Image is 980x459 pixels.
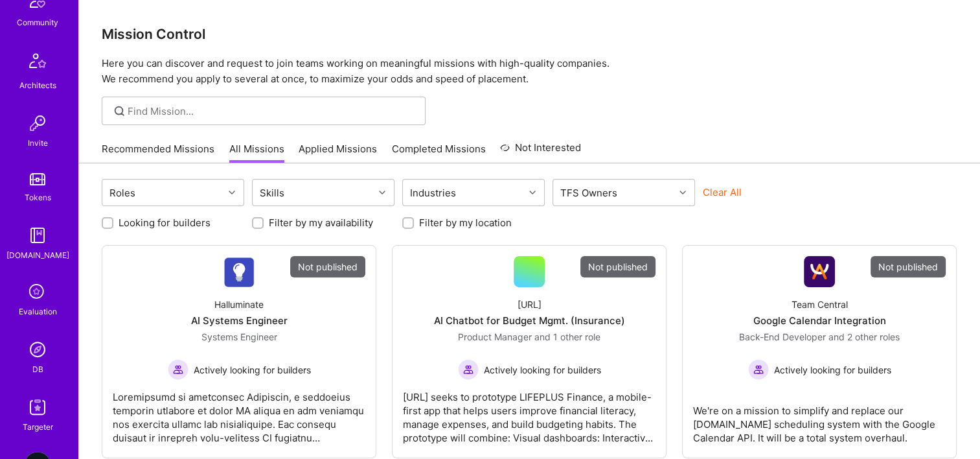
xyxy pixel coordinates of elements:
[379,189,385,196] i: icon Chevron
[403,380,655,445] div: [URL] seeks to prototype LIFEPLUS Finance, a mobile-first app that helps users improve financial ...
[214,298,264,311] div: Halluminate
[256,183,288,202] div: Skills
[753,314,886,327] div: Google Calendar Integration
[748,359,769,380] img: Actively looking for builders
[25,222,51,248] img: guide book
[113,256,365,447] a: Not publishedCompany LogoHalluminateAI Systems EngineerSystems Engineer Actively looking for buil...
[392,142,486,163] a: Completed Missions
[739,331,826,342] span: Back-End Developer
[112,104,127,119] i: icon SearchGrey
[25,191,51,204] div: Tokens
[194,363,311,377] span: Actively looking for builders
[119,216,211,230] label: Looking for builders
[17,16,58,29] div: Community
[269,216,373,230] label: Filter by my availability
[529,189,536,196] i: icon Chevron
[557,183,621,202] div: TFS Owners
[299,142,377,163] a: Applied Missions
[458,331,532,342] span: Product Manager
[407,183,459,202] div: Industries
[25,110,51,136] img: Invite
[580,256,655,277] div: Not published
[774,363,891,377] span: Actively looking for builders
[419,216,512,230] label: Filter by my location
[484,363,601,377] span: Actively looking for builders
[693,256,946,447] a: Not publishedCompany LogoTeam CentralGoogle Calendar IntegrationBack-End Developer and 2 other ro...
[500,140,581,163] a: Not Interested
[32,362,43,376] div: DB
[434,314,625,327] div: AI Chatbot for Budget Mgmt. (Insurance)
[102,26,957,42] h3: Mission Control
[28,136,48,150] div: Invite
[102,142,214,163] a: Recommended Missions
[191,314,288,327] div: AI Systems Engineer
[19,78,56,92] div: Architects
[113,380,365,445] div: Loremipsumd si ametconsec Adipiscin, e seddoeius temporin utlabore et dolor MA aliqua en adm veni...
[290,256,365,277] div: Not published
[679,189,686,196] i: icon Chevron
[534,331,600,342] span: and 1 other role
[828,331,900,342] span: and 2 other roles
[106,183,139,202] div: Roles
[6,248,69,262] div: [DOMAIN_NAME]
[102,56,957,87] p: Here you can discover and request to join teams working on meaningful missions with high-quality ...
[25,394,51,420] img: Skill Targeter
[693,394,946,445] div: We're on a mission to simplify and replace our [DOMAIN_NAME] scheduling system with the Google Ca...
[25,280,50,305] i: icon SelectionTeam
[518,298,541,311] div: [URL]
[19,305,57,318] div: Evaluation
[25,336,51,362] img: Admin Search
[168,359,188,380] img: Actively looking for builders
[703,185,742,199] button: Clear All
[201,331,277,342] span: Systems Engineer
[30,173,45,185] img: tokens
[229,142,284,163] a: All Missions
[22,47,53,78] img: Architects
[223,257,255,287] img: Company Logo
[229,189,235,196] i: icon Chevron
[403,256,655,447] a: Not published[URL]AI Chatbot for Budget Mgmt. (Insurance)Product Manager and 1 other roleActively...
[804,256,835,287] img: Company Logo
[458,359,479,380] img: Actively looking for builders
[792,298,848,311] div: Team Central
[871,256,946,277] div: Not published
[128,104,416,118] input: Find Mission...
[23,420,53,434] div: Targeter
